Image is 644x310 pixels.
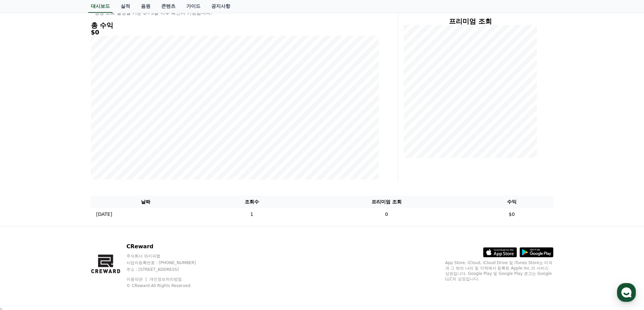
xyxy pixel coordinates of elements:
a: 개인정보처리방침 [149,277,182,282]
a: 이용약관 [126,277,148,282]
p: 주식회사 와이피랩 [126,253,209,259]
th: 날짜 [91,196,201,208]
th: 수익 [470,196,553,208]
div: Creward [37,4,62,11]
div: 몇 분 내 답변 받으실 수 있어요 [37,11,93,17]
td: $0 [470,208,553,221]
p: App Store, iCloud, iCloud Drive 및 iTunes Store는 미국과 그 밖의 나라 및 지역에서 등록된 Apple Inc.의 서비스 상표입니다. Goo... [445,260,553,282]
td: 1 [200,208,303,221]
p: 주소 : [STREET_ADDRESS] [126,267,209,272]
a: [URL][DOMAIN_NAME] [22,62,78,68]
p: [DATE] [96,211,112,218]
div: Creward [22,152,39,157]
div: 신청해주신 영상 URL에서 콘텐츠 필수사항이 기재되지 않은 것을 확인하였습니다. [22,31,112,51]
div: 크리워드를 이용해주셔서 감사합니다. [22,24,112,31]
div: 필수사항이 기재되어야만 화이트리스트 처리가 가능합니다. [22,68,112,82]
th: 프리미엄 조회 [303,196,470,208]
p: 사업자등록번호 : [PHONE_NUMBER] [126,260,209,265]
td: 0 [303,208,470,221]
p: CReward [126,243,209,251]
div: 다시 신청하실 필요는 없습니다! [22,181,112,188]
div: 감사합니다! [22,161,112,168]
div: 수정 후 고객센터로 말씀해주시면 검토 후 승인 처리를 해드리겠습니다. [22,82,112,95]
div: 수정했습니다 . 다시 신청할까요? [49,122,124,129]
p: © CReward All Rights Reserved. [126,283,209,288]
div: 안녕하세요. [22,18,112,24]
th: 조회수 [200,196,303,208]
div: 이전에 신청하신 내역을 승인처리 해드리면 되기 때문에, [22,168,112,181]
a: [URL][DOMAIN_NAME] [22,55,78,61]
h4: 프리미엄 조회 [404,18,537,25]
h5: $0 [91,29,379,36]
h4: 총 수익 [91,22,379,29]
